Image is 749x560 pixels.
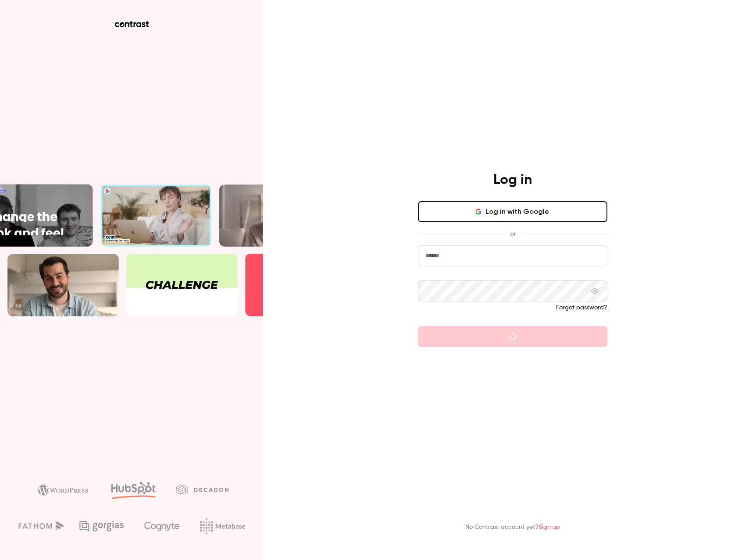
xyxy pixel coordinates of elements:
a: Forgot password? [556,305,607,311]
p: No Contrast account yet? [465,523,560,532]
button: Log in with Google [418,201,607,222]
h4: Log in [493,171,532,189]
span: or [506,229,520,238]
a: Sign up [539,524,560,530]
img: decagon [176,485,228,494]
